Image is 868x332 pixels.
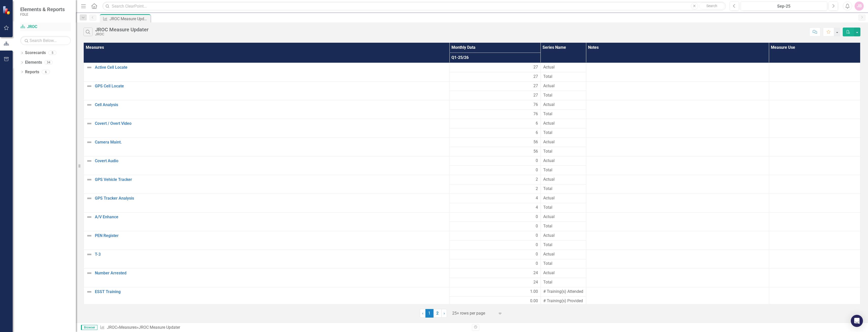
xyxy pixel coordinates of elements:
[543,149,583,154] span: Total
[536,195,538,201] span: 4
[536,167,538,173] span: 0
[533,102,538,108] span: 76
[533,92,538,98] span: 27
[95,290,447,294] a: ESST Training
[95,252,447,257] a: T-3
[95,32,148,36] div: JROC
[543,64,583,70] span: Actual
[86,214,92,220] img: Not Defined
[536,130,538,136] span: 6
[25,50,46,56] a: Scorecards
[536,261,538,267] span: 0
[48,51,56,55] div: 5
[536,177,538,182] span: 2
[42,70,50,74] div: 6
[86,139,92,145] img: Not Defined
[543,139,583,145] span: Actual
[533,270,538,276] span: 24
[706,4,717,8] span: Search
[86,270,92,276] img: Not Defined
[530,289,538,295] span: 1.00
[543,242,583,248] span: Total
[543,74,583,80] span: Total
[95,177,447,182] a: GPS Vehicle Tracker
[139,325,180,330] div: JROC Measure Updater
[536,186,538,192] span: 2
[543,289,583,295] span: # Training(s) Attended
[543,298,583,304] span: # Training(s) Provided
[107,325,117,330] a: JROC
[86,83,92,89] img: Not Defined
[543,102,583,108] span: Actual
[543,251,583,257] span: Actual
[95,215,447,219] a: A/V Enhance
[444,311,445,316] span: ›
[86,251,92,257] img: Not Defined
[119,325,137,330] a: Measures
[422,311,423,316] span: ‹
[95,196,447,201] a: GPS Tracker Analysis
[95,121,447,126] a: Covert / Overt Video
[100,325,468,330] div: » »
[543,83,583,89] span: Actual
[533,64,538,70] span: 27
[533,279,538,285] span: 24
[95,65,447,70] a: Active Cell Locate
[86,195,92,201] img: Not Defined
[86,64,92,70] img: Not Defined
[86,121,92,127] img: Not Defined
[20,12,65,16] small: FDLE
[425,309,433,318] span: 1
[543,167,583,173] span: Total
[536,223,538,229] span: 0
[543,92,583,98] span: Total
[543,233,583,239] span: Actual
[536,233,538,239] span: 0
[543,130,583,136] span: Total
[536,251,538,257] span: 0
[86,102,92,108] img: Not Defined
[741,2,827,11] button: Sep-25
[533,74,538,80] span: 27
[25,60,42,65] a: Elements
[95,159,447,163] a: Covert Audio
[86,177,92,183] img: Not Defined
[536,121,538,126] span: 6
[851,315,863,327] div: Open Intercom Messenger
[20,6,65,12] span: Elements & Reports
[742,3,826,9] div: Sep-25
[533,149,538,154] span: 56
[102,2,726,11] input: Search ClearPoint...
[855,2,864,11] div: JB
[20,24,71,30] a: JROC
[536,158,538,164] span: 0
[95,103,447,107] a: Cell Analysis
[3,6,11,15] img: ClearPoint Strategy
[543,205,583,210] span: Total
[543,121,583,126] span: Actual
[543,261,583,267] span: Total
[86,158,92,164] img: Not Defined
[533,83,538,89] span: 27
[536,242,538,248] span: 0
[536,205,538,210] span: 4
[95,84,447,88] a: GPS Cell Locate
[95,27,148,32] div: JROC Measure Updater
[543,111,583,117] span: Total
[533,111,538,117] span: 76
[95,140,447,145] a: Camera Maint.
[543,279,583,285] span: Total
[25,69,39,75] a: Reports
[95,233,447,238] a: PEN Register
[110,16,149,22] div: JROC Measure Updater
[20,36,71,45] input: Search Below...
[533,139,538,145] span: 56
[81,325,97,330] span: Browser
[543,214,583,220] span: Actual
[433,309,442,318] a: 2
[699,3,725,10] button: Search
[45,60,53,65] div: 34
[543,158,583,164] span: Actual
[543,177,583,182] span: Actual
[530,298,538,304] span: 0.00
